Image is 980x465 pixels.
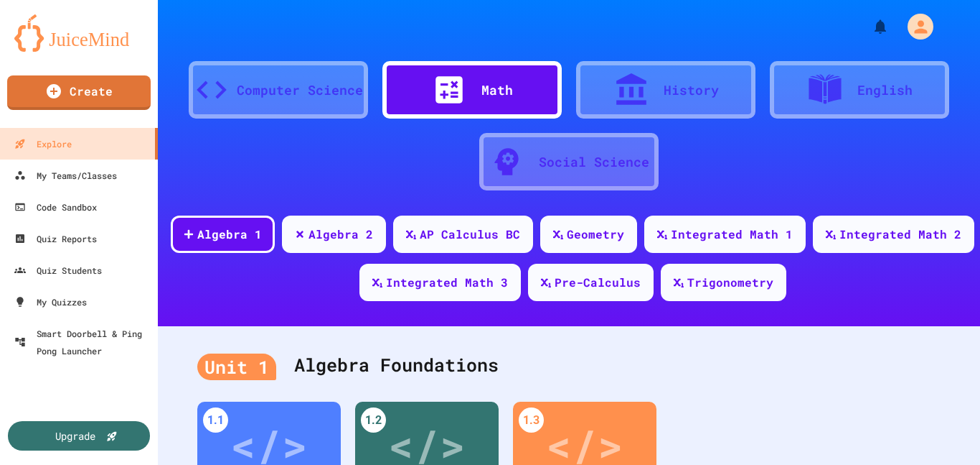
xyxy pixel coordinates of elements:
[197,226,262,243] div: Algebra 1
[197,337,941,395] div: Algebra Foundations
[14,230,97,247] div: Quiz Reports
[687,274,773,291] div: Trigonometry
[308,226,373,243] div: Algebra 2
[857,80,913,100] div: English
[361,408,386,433] div: 1.2
[539,152,649,172] div: Social Science
[14,198,97,216] div: Code Sandbox
[845,14,892,39] div: My Notifications
[55,428,95,443] div: Upgrade
[14,167,117,184] div: My Teams/Classes
[671,226,793,243] div: Integrated Math 1
[839,226,961,243] div: Integrated Math 2
[555,274,641,291] div: Pre-Calculus
[481,80,513,100] div: Math
[14,293,87,310] div: My Quizzes
[892,10,937,43] div: My Account
[14,14,143,52] img: logo-orange.svg
[14,135,72,152] div: Explore
[920,408,966,451] iframe: chat widget
[203,408,228,433] div: 1.1
[567,226,624,243] div: Geometry
[386,274,508,291] div: Integrated Math 3
[197,354,276,381] div: Unit 1
[664,80,719,100] div: History
[14,325,152,359] div: Smart Doorbell & Ping Pong Launcher
[237,80,363,100] div: Computer Science
[420,226,520,243] div: AP Calculus BC
[519,408,544,433] div: 1.3
[14,262,102,279] div: Quiz Students
[861,345,966,406] iframe: chat widget
[7,75,151,110] a: Create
